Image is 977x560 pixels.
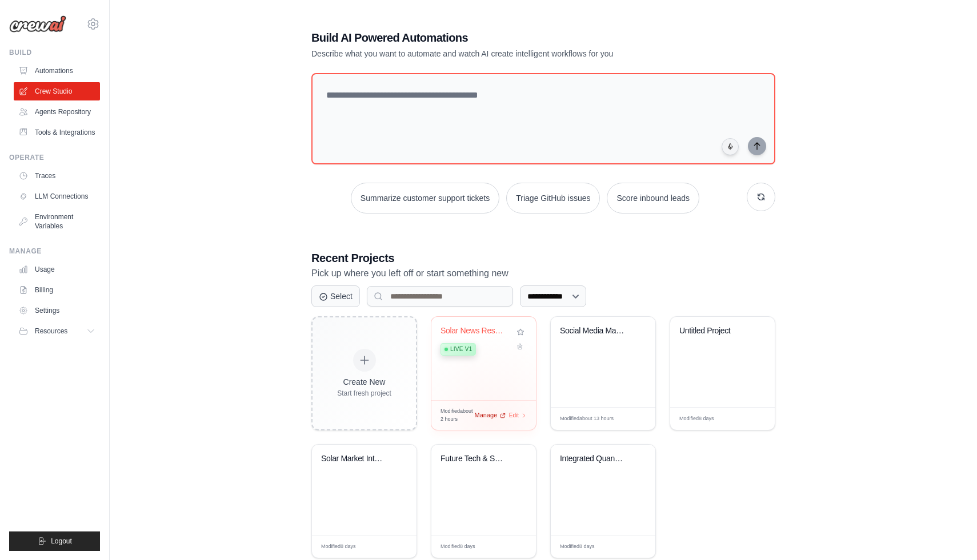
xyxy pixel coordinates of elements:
div: Manage deployment [474,410,506,420]
span: Edit [509,542,519,551]
span: Live v1 [450,345,472,354]
span: Modified 8 days [560,543,595,551]
div: Solar Market Intelligence & Competitive Analysis [321,454,390,464]
span: Modified about 13 hours [560,415,614,423]
span: Manage [474,410,497,420]
a: Tools & Integrations [14,123,100,142]
button: Logout [9,531,100,551]
a: Settings [14,301,100,320]
div: Future Tech & Sustainable Investment Intelligence [441,454,510,464]
a: Automations [14,62,100,80]
div: Social Media Management Automation [560,326,629,336]
div: Untitled Project [679,326,748,336]
p: Pick up where you left off or start something new [311,266,775,281]
p: Describe what you want to automate and watch AI create intelligent workflows for you [311,48,695,59]
span: Modified 8 days [321,543,356,551]
a: Environment Variables [14,208,100,235]
div: Build [9,48,100,57]
span: Modified 8 days [441,543,475,551]
h1: Build AI Powered Automations [311,30,695,46]
span: Edit [628,542,638,551]
span: Edit [628,414,638,423]
div: Solar News Research & Blog Generator [441,326,510,336]
button: Summarize customer support tickets [351,183,499,213]
a: Traces [14,167,100,185]
span: Resources [35,327,67,336]
button: Add to favorites [514,326,527,339]
a: Usage [14,260,100,279]
img: Logo [9,15,66,33]
div: Operate [9,153,100,162]
button: Get new suggestions [747,183,775,211]
button: Triage GitHub issues [506,183,600,213]
a: Crew Studio [14,82,100,100]
h3: Recent Projects [311,250,775,266]
span: Edit [509,411,519,420]
button: Score inbound leads [607,183,699,213]
span: Modified about 2 hours [441,408,476,423]
button: Select [311,285,360,307]
span: Logout [51,537,72,546]
div: Manage [9,247,100,256]
button: Resources [14,322,100,340]
span: Edit [390,542,399,551]
a: LLM Connections [14,187,100,206]
div: Integrated Quantitative Trading & Macro Economic Analysis System [560,454,629,464]
div: Create New [337,376,391,388]
a: Agents Repository [14,103,100,121]
div: Start fresh project [337,389,391,398]
span: Edit [748,414,758,423]
a: Billing [14,281,100,299]
button: Click to speak your automation idea [722,138,739,155]
span: Modified 8 days [679,415,714,423]
button: Delete project [514,341,527,352]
